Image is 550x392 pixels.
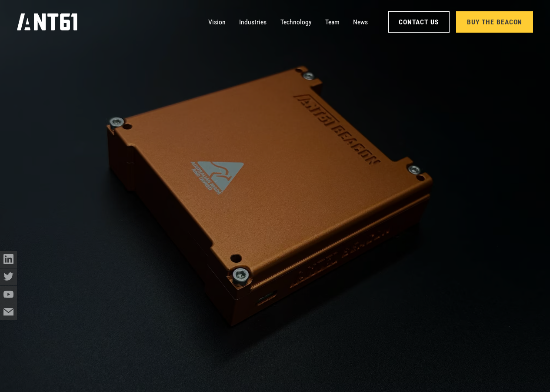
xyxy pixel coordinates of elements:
[280,13,312,30] a: Technology
[456,11,533,33] a: Buy the Beacon
[17,11,77,34] a: home
[388,11,450,33] a: Contact Us
[208,13,226,30] a: Vision
[239,13,267,30] a: Industries
[325,13,340,30] a: Team
[353,13,368,30] a: News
